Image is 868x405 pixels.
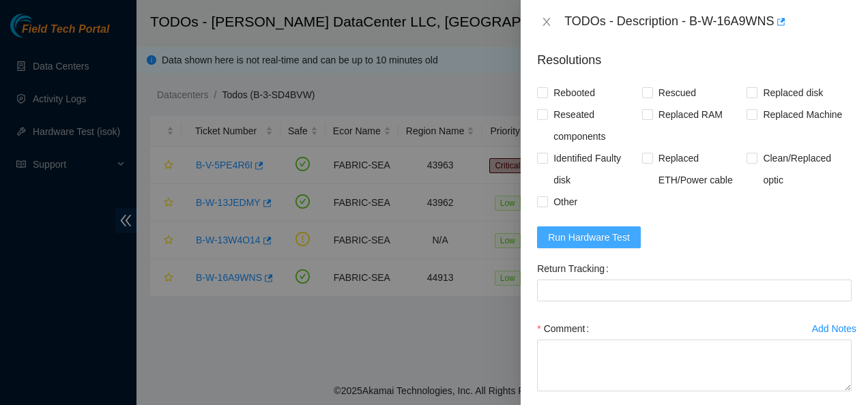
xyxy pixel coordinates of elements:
div: TODOs - Description - B-W-16A9WNS [564,11,852,33]
span: Other [548,191,583,213]
p: Resolutions [537,40,852,70]
span: close [541,16,552,27]
div: Add Notes [812,324,856,333]
span: Rescued [653,82,701,104]
button: Run Hardware Test [537,226,641,248]
span: Replaced RAM [653,104,728,125]
label: Comment [537,318,594,340]
span: Replaced Machine [757,104,848,125]
span: Clean/Replaced optic [757,147,852,191]
label: Return Tracking [537,258,614,280]
button: Close [537,16,556,29]
span: Run Hardware Test [548,230,630,245]
span: Replaced ETH/Power cable [653,147,747,191]
span: Identified Faulty disk [548,147,642,191]
button: Add Notes [811,318,857,340]
span: Reseated components [548,104,642,147]
textarea: Comment [537,340,852,391]
span: Replaced disk [757,82,828,104]
span: Rebooted [548,82,601,104]
input: Return Tracking [537,280,852,301]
